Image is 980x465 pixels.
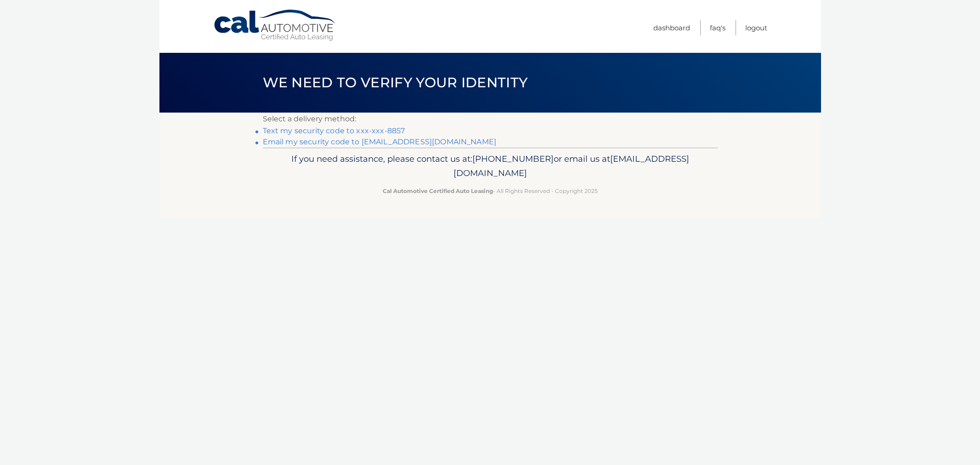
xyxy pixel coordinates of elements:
a: Dashboard [653,20,690,35]
p: If you need assistance, please contact us at: or email us at [269,152,712,181]
a: FAQ's [710,20,725,35]
p: Select a delivery method: [263,113,718,125]
strong: Cal Automotive Certified Auto Leasing [383,187,493,194]
p: - All Rights Reserved - Copyright 2025 [269,186,712,196]
span: [PHONE_NUMBER] [472,153,554,164]
a: Cal Automotive [213,9,337,42]
a: Text my security code to xxx-xxx-8857 [263,126,405,135]
a: Logout [745,20,767,35]
a: Email my security code to [EMAIL_ADDRESS][DOMAIN_NAME] [263,137,497,146]
span: We need to verify your identity [263,74,528,91]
